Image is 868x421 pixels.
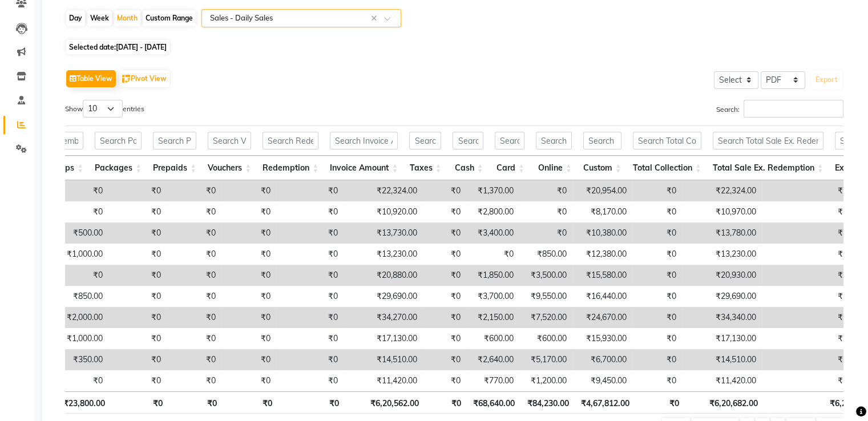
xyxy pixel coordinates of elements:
input: Search Online [536,132,572,149]
td: ₹0 [276,222,344,244]
td: ₹0 [632,244,682,265]
td: ₹0 [632,265,682,286]
td: ₹0 [221,180,276,201]
td: ₹11,420.00 [682,370,762,391]
th: Card: activate to sort column ascending [489,156,530,180]
input: Search Vouchers [208,132,251,149]
td: ₹5,170.00 [519,349,572,370]
td: ₹7,520.00 [519,307,572,328]
input: Search Packages [95,132,142,149]
td: ₹0 [423,222,466,244]
td: ₹0 [167,286,221,307]
td: ₹0 [423,349,466,370]
td: ₹0 [632,286,682,307]
td: ₹0 [167,328,221,349]
td: ₹0 [423,328,466,349]
span: [DATE] - [DATE] [116,43,167,51]
td: ₹12,380.00 [572,244,632,265]
td: ₹0 [632,201,682,222]
td: ₹0 [632,349,682,370]
td: ₹0 [221,349,276,370]
td: ₹24,670.00 [572,307,632,328]
td: ₹0 [221,201,276,222]
td: ₹8,170.00 [572,201,632,222]
input: Search Redemption [263,132,318,149]
td: ₹9,450.00 [572,370,632,391]
td: ₹0 [423,265,466,286]
td: ₹1,000.00 [37,244,108,265]
td: ₹0 [221,222,276,244]
th: Taxes: activate to sort column ascending [403,156,447,180]
td: ₹13,730.00 [344,222,423,244]
td: ₹0 [423,180,466,201]
th: Packages: activate to sort column ascending [89,156,147,180]
td: ₹3,700.00 [466,286,519,307]
th: Total Sale Ex. Redemption: activate to sort column ascending [707,156,829,180]
td: ₹0 [167,180,221,201]
td: ₹0 [221,328,276,349]
td: ₹0 [108,286,167,307]
label: Show entries [65,100,144,118]
td: ₹34,270.00 [344,307,423,328]
input: Search Prepaids [153,132,196,149]
th: Online: activate to sort column ascending [530,156,578,180]
td: ₹1,200.00 [519,370,572,391]
td: ₹0 [519,201,572,222]
div: Week [87,10,112,26]
th: ₹0 [223,391,278,414]
td: ₹0 [37,370,108,391]
td: ₹9,550.00 [519,286,572,307]
th: Vouchers: activate to sort column ascending [202,156,257,180]
th: ₹68,640.00 [467,391,520,414]
td: ₹0 [108,349,167,370]
td: ₹0 [276,307,344,328]
label: Search: [716,100,843,118]
td: ₹0 [221,265,276,286]
td: ₹0 [167,265,221,286]
td: ₹15,580.00 [572,265,632,286]
td: ₹500.00 [37,222,108,244]
td: ₹20,930.00 [682,265,762,286]
td: ₹0 [37,180,108,201]
td: ₹2,000.00 [37,307,108,328]
td: ₹0 [276,370,344,391]
th: Cash: activate to sort column ascending [447,156,488,180]
td: ₹22,324.00 [344,180,423,201]
td: ₹10,970.00 [682,201,762,222]
th: ₹0 [111,391,168,414]
td: ₹0 [108,265,167,286]
th: ₹0 [278,391,345,414]
td: ₹0 [423,201,466,222]
td: ₹2,800.00 [466,201,519,222]
td: ₹17,130.00 [682,328,762,349]
td: ₹0 [276,180,344,201]
th: ₹0 [635,391,685,414]
td: ₹0 [466,244,519,265]
td: ₹20,880.00 [344,265,423,286]
td: ₹0 [37,201,108,222]
td: ₹0 [221,370,276,391]
td: ₹2,150.00 [466,307,519,328]
td: ₹0 [276,349,344,370]
th: Redemption: activate to sort column ascending [257,156,324,180]
td: ₹0 [276,244,344,265]
td: ₹0 [108,328,167,349]
td: ₹0 [632,222,682,244]
td: ₹350.00 [37,349,108,370]
input: Search Total Collection [633,132,701,149]
td: ₹0 [423,370,466,391]
td: ₹0 [108,307,167,328]
td: ₹13,230.00 [682,244,762,265]
td: ₹0 [167,370,221,391]
th: ₹6,20,562.00 [345,391,425,414]
span: Clear all [371,13,381,25]
td: ₹0 [167,222,221,244]
td: ₹0 [167,349,221,370]
td: ₹34,340.00 [682,307,762,328]
td: ₹0 [221,307,276,328]
td: ₹13,230.00 [344,244,423,265]
td: ₹3,400.00 [466,222,519,244]
td: ₹20,954.00 [572,180,632,201]
td: ₹0 [108,180,167,201]
th: ₹0 [168,391,223,414]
